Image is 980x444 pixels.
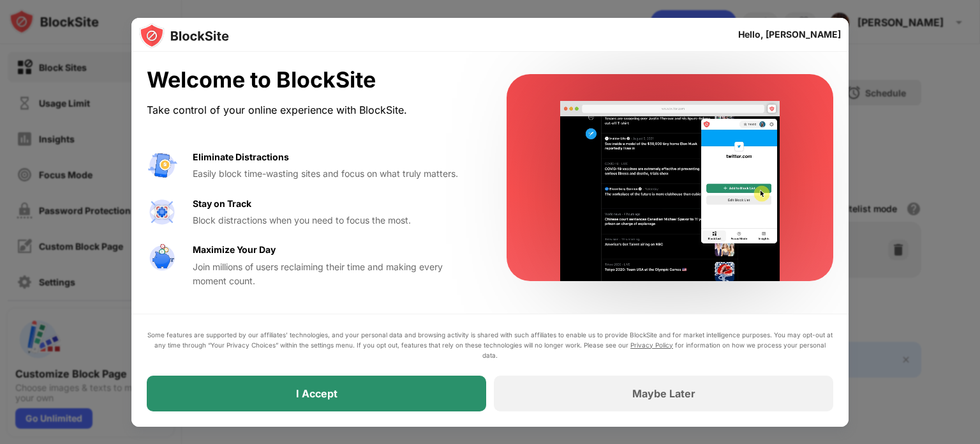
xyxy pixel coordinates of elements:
[193,150,289,164] div: Eliminate Distractions
[147,67,476,93] div: Welcome to BlockSite
[139,23,229,49] img: logo-blocksite.svg
[147,101,476,119] div: Take control of your online experience with BlockSite.
[147,243,177,273] img: value-safe-time.svg
[193,260,476,289] div: Join millions of users reclaiming their time and making every moment count.
[632,387,695,400] div: Maybe Later
[193,167,476,181] div: Easily block time-wasting sites and focus on what truly matters.
[193,197,251,211] div: Stay on Track
[147,197,177,227] img: value-focus.svg
[630,341,673,349] a: Privacy Policy
[193,243,276,257] div: Maximize Your Day
[193,213,476,227] div: Block distractions when you need to focus the most.
[738,29,841,40] div: Hello, [PERSON_NAME]
[147,150,177,181] img: value-avoid-distractions.svg
[147,330,833,360] div: Some features are supported by our affiliates’ technologies, and your personal data and browsing ...
[296,387,338,400] div: I Accept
